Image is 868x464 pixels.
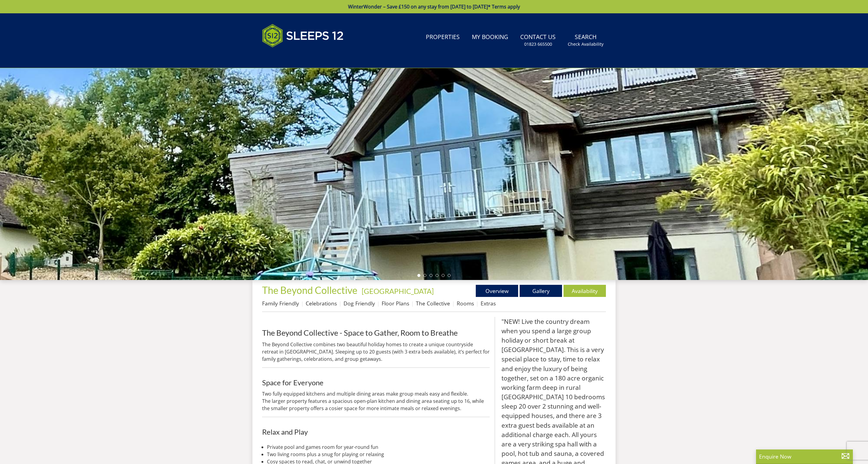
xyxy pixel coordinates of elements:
[481,300,496,307] a: Extras
[344,300,375,307] a: Dog Friendly
[520,285,562,297] a: Gallery
[262,428,490,436] h3: Relax and Play
[262,284,359,296] a: The Beyond Collective
[262,328,490,337] h2: The Beyond Collective - Space to Gather, Room to Breathe
[267,443,490,451] li: Private pool and games room for year-round fun
[262,284,357,296] span: The Beyond Collective
[416,300,450,307] a: The Collective
[476,285,518,297] a: Overview
[359,287,434,295] span: -
[262,341,490,363] p: The Beyond Collective combines two beautiful holiday homes to create a unique countryside retreat...
[564,285,606,297] a: Availability
[262,379,490,387] h3: Space for Everyone
[259,54,323,60] iframe: Customer reviews powered by Trustpilot
[262,390,490,412] p: Two fully equipped kitchens and multiple dining areas make group meals easy and flexible. The lar...
[518,31,558,50] a: Contact Us01823 665500
[306,300,337,307] a: Celebrations
[568,41,603,47] small: Check Availability
[262,21,344,51] img: Sleeps 12
[524,41,552,47] small: 01823 665500
[262,300,299,307] a: Family Friendly
[457,300,474,307] a: Rooms
[759,452,850,460] p: Enquire Now
[469,31,511,44] a: My Booking
[362,287,434,295] a: [GEOGRAPHIC_DATA]
[565,31,606,50] a: SearchCheck Availability
[382,300,409,307] a: Floor Plans
[267,451,490,458] li: Two living rooms plus a snug for playing or relaxing
[423,31,462,44] a: Properties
